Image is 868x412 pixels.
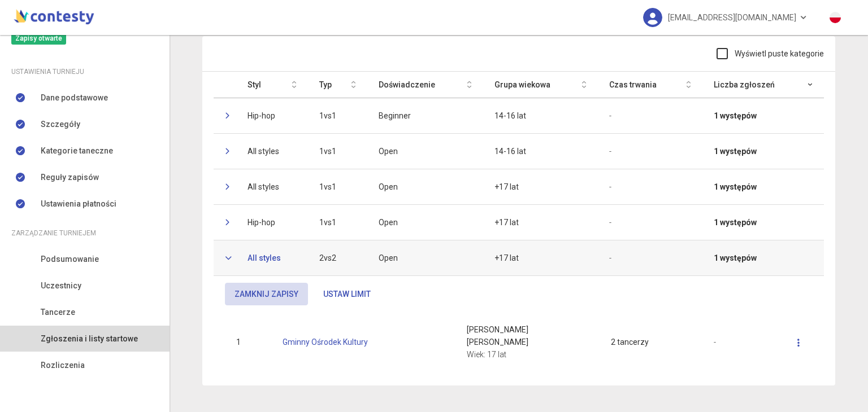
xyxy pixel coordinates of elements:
[609,253,611,262] span: -
[714,252,757,264] strong: 1 występów
[714,216,757,229] strong: 1 występów
[11,32,66,45] span: Zapisy otwarte
[236,98,308,133] td: Hip-hop
[308,98,367,133] td: 1vs1
[308,133,367,169] td: 1vs1
[600,317,703,367] td: 2 tancerzy
[367,72,483,98] th: Doświadczenie
[609,147,611,156] span: -
[236,204,308,240] td: Hip-hop
[314,283,380,305] button: Ustaw limit
[367,169,483,204] td: Open
[714,145,757,157] strong: 1 występów
[308,169,367,204] td: 1vs1
[41,359,85,371] span: Rozliczenia
[41,253,99,265] span: Podsumowanie
[702,72,824,98] th: Liczba zgłoszeń
[308,204,367,240] td: 1vs1
[467,323,588,336] p: [PERSON_NAME]
[714,181,757,193] strong: 1 występów
[483,240,598,275] td: +17 lat
[483,72,598,98] th: Grupa wiekowa
[236,72,308,98] th: Styl
[367,240,483,275] td: Open
[467,336,588,348] p: [PERSON_NAME]
[367,133,483,169] td: Open
[41,279,81,292] span: Uczestnicy
[41,91,108,104] span: Dane podstawowe
[41,171,99,183] span: Reguły zapisów
[609,111,611,120] span: -
[41,332,138,345] span: Zgłoszenia i listy startowe
[367,98,483,133] td: Beginner
[225,317,271,367] td: 1
[308,240,367,275] td: 2vs2
[283,338,368,347] a: Gminny Ośrodek Kultury
[308,72,367,98] th: Typ
[236,169,308,204] td: All styles
[483,98,598,133] td: 14-16 lat
[609,218,611,227] span: -
[367,204,483,240] td: Open
[323,290,371,299] span: Ustaw limit
[41,144,113,157] span: Kategorie taneczne
[714,338,716,347] span: -
[483,169,598,204] td: +17 lat
[11,65,158,78] div: Ustawienia turnieju
[714,109,757,122] strong: 1 występów
[668,6,796,29] span: [EMAIL_ADDRESS][DOMAIN_NAME]
[467,350,506,359] span: Wiek: 17 lat
[41,198,116,210] span: Ustawienia płatności
[609,182,611,191] span: -
[11,227,96,239] span: Zarządzanie turniejem
[236,240,308,275] td: All styles
[598,72,702,98] th: Czas trwania
[41,306,75,318] span: Tancerze
[41,118,80,130] span: Szczegóły
[225,283,308,305] button: Zamknij zapisy
[483,133,598,169] td: 14-16 lat
[717,47,824,60] label: Wyświetl puste kategorie
[236,133,308,169] td: All styles
[483,204,598,240] td: +17 lat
